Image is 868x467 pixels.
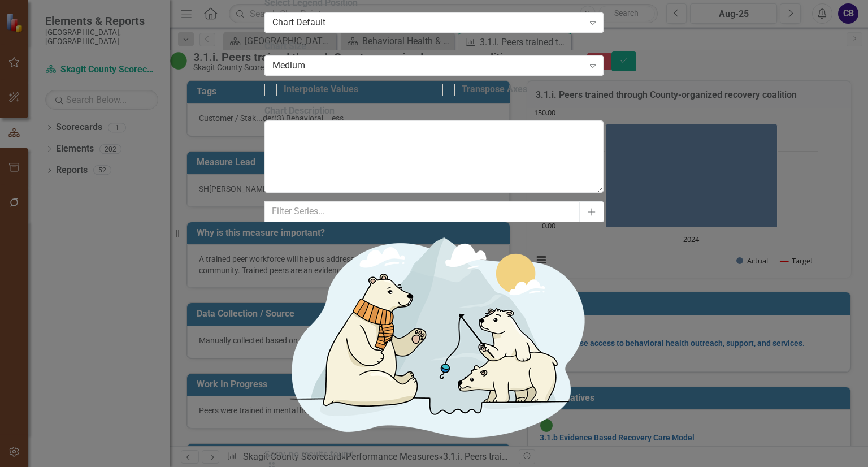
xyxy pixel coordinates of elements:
[264,201,580,222] input: Filter Series...
[272,59,584,72] div: Medium
[272,16,584,29] div: Chart Default
[264,105,604,118] label: Chart Description
[284,83,358,96] div: Interpolate Values
[264,222,604,448] img: No results found
[264,40,604,53] label: Chart Size
[264,448,604,461] div: Sorry, no results found.
[462,83,527,96] div: Transpose Axes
